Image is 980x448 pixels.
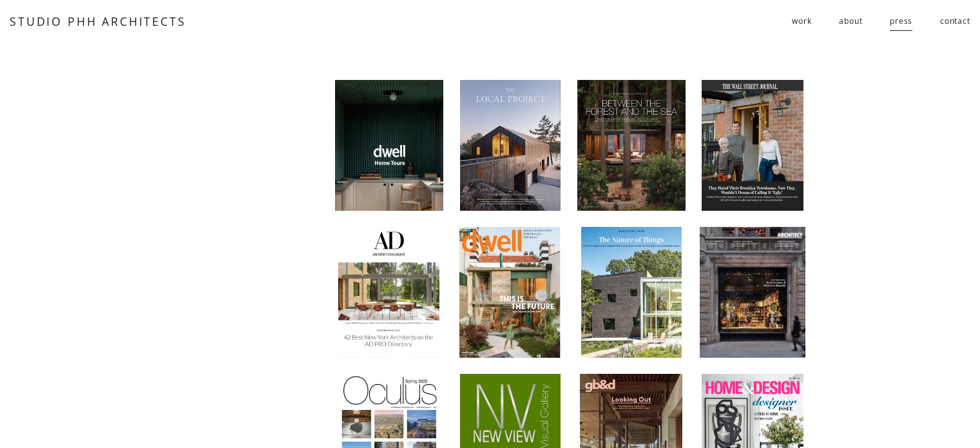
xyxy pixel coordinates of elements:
a: folder dropdown [792,11,811,32]
a: STUDIO PHH ARCHITECTS [10,14,186,29]
a: contact [940,11,970,32]
span: work [792,12,811,31]
a: about [839,11,862,32]
a: press [890,11,912,32]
